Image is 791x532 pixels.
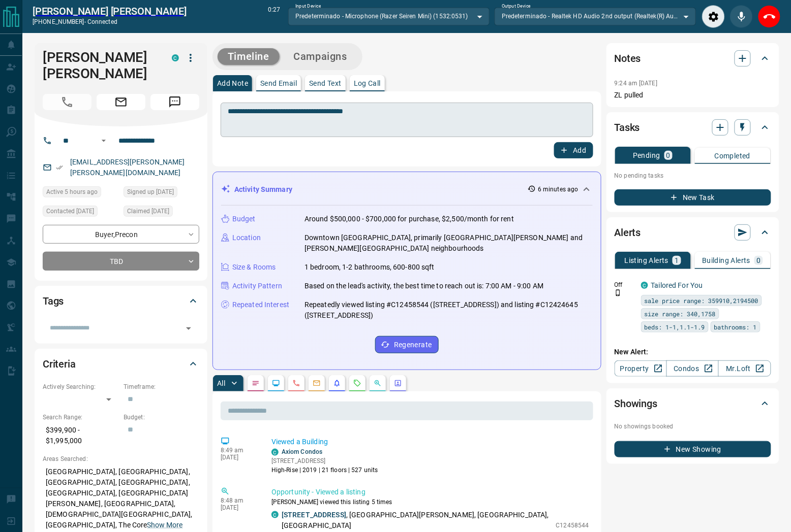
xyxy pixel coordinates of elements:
[288,8,490,25] div: Predeterminado - Microphone (Razer Seiren Mini) (1532:0531)
[260,80,297,87] p: Send Email
[43,225,199,244] div: Buyer , Precon
[43,186,118,201] div: Mon Oct 13 2025
[305,300,593,321] p: Repeatedly viewed listing #C12458544 ([STREET_ADDRESS]) and listing #C12424645 ([STREET_ADDRESS])
[702,257,750,264] p: Building Alerts
[271,437,589,447] p: Viewed a Building
[150,94,199,110] span: Message
[641,282,648,289] div: condos.ca
[43,382,118,391] p: Actively Searching:
[645,309,716,319] span: size range: 340,1758
[252,379,260,387] svg: Notes
[615,391,771,416] div: Showings
[43,94,92,110] span: Call
[615,46,771,71] div: Notes
[333,379,341,387] svg: Listing Alerts
[271,511,279,518] div: condos.ca
[666,152,671,159] p: 0
[353,379,361,387] svg: Requests
[217,80,248,87] p: Add Note
[272,379,280,387] svg: Lead Browsing Activity
[313,379,321,387] svg: Emails
[615,119,640,136] h2: Tasks
[633,152,660,159] p: Pending
[284,48,357,65] button: Campaigns
[615,289,622,296] svg: Push Notification Only
[295,3,321,10] label: Input Device
[43,413,118,422] p: Search Range:
[271,497,589,507] p: [PERSON_NAME] viewed this listing 5 times
[615,50,641,66] h2: Notes
[615,280,635,289] p: Off
[666,360,719,377] a: Condos
[354,80,381,87] p: Log Call
[615,441,771,457] button: New Showing
[305,281,543,291] p: Based on the lead's activity, the best time to reach out is: 7:00 AM - 9:00 AM
[305,262,435,273] p: 1 bedroom, 1-2 bathrooms, 600-800 sqft
[715,152,751,159] p: Completed
[554,142,593,158] button: Add
[556,521,589,530] p: C12458544
[221,497,256,504] p: 8:48 am
[702,5,725,28] div: Audio Settings
[56,164,63,171] svg: Email Verified
[756,257,760,264] p: 0
[172,54,179,61] div: condos.ca
[615,347,771,357] p: New Alert:
[218,48,280,65] button: Timeline
[43,356,76,372] h2: Criteria
[232,232,261,243] p: Location
[625,257,669,264] p: Listing Alerts
[43,352,199,376] div: Criteria
[232,281,282,291] p: Activity Pattern
[758,5,781,28] div: End Call
[615,115,771,140] div: Tasks
[124,206,199,220] div: Sat Oct 11 2025
[271,449,279,456] div: condos.ca
[305,232,593,254] p: Downtown [GEOGRAPHIC_DATA], primarily [GEOGRAPHIC_DATA][PERSON_NAME] and [PERSON_NAME][GEOGRAPHIC...
[502,3,531,10] label: Output Device
[615,422,771,431] p: No showings booked
[43,454,199,463] p: Areas Searched:
[538,185,578,194] p: 6 minutes ago
[97,94,145,110] span: Email
[675,257,679,264] p: 1
[70,158,185,177] a: [EMAIL_ADDRESS][PERSON_NAME][PERSON_NAME][DOMAIN_NAME]
[43,289,199,313] div: Tags
[43,252,199,271] div: TBD
[271,456,378,465] p: [STREET_ADDRESS]
[217,380,225,387] p: All
[124,413,199,422] p: Budget:
[714,322,757,332] span: bathrooms: 1
[43,293,64,309] h2: Tags
[615,224,641,241] h2: Alerts
[271,487,589,497] p: Opportunity - Viewed a listing
[127,187,174,197] span: Signed up [DATE]
[124,186,199,201] div: Sat Oct 11 2025
[43,422,118,449] p: $399,900 - $1,995,000
[718,360,771,377] a: Mr.Loft
[292,379,300,387] svg: Calls
[221,454,256,461] p: [DATE]
[181,321,196,336] button: Open
[33,5,187,17] a: [PERSON_NAME] [PERSON_NAME]
[615,168,771,183] p: No pending tasks
[232,262,276,273] p: Size & Rooms
[232,300,289,310] p: Repeated Interest
[645,295,758,306] span: sale price range: 359910,2194500
[615,80,658,87] p: 9:24 am [DATE]
[309,80,342,87] p: Send Text
[282,511,346,519] a: [STREET_ADDRESS]
[232,214,256,224] p: Budget
[615,395,658,412] h2: Showings
[46,187,98,197] span: Active 5 hours ago
[495,8,696,25] div: Predeterminado - Realtek HD Audio 2nd output (Realtek(R) Audio)
[127,206,169,216] span: Claimed [DATE]
[221,447,256,454] p: 8:49 am
[98,135,110,147] button: Open
[615,90,771,101] p: ZL pulled
[268,5,280,28] p: 0:27
[305,214,514,224] p: Around $500,000 - $700,000 for purchase, $2,500/month for rent
[147,520,183,530] button: Show More
[43,206,118,220] div: Sat Oct 11 2025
